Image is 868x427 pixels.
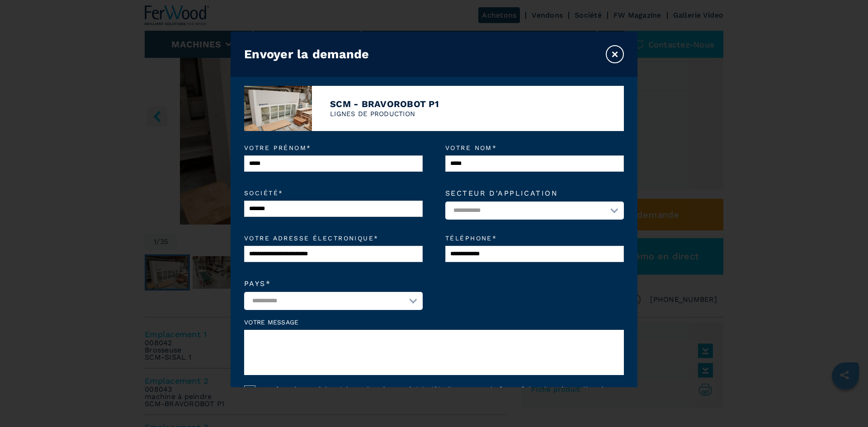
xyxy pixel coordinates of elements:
[606,45,624,63] button: ×
[244,86,312,131] img: image
[445,246,624,262] input: Téléphone*
[244,319,624,325] label: Votre Message
[244,155,423,172] input: Votre prénom*
[330,109,439,119] p: LIGNES DE PRODUCTION
[244,47,369,61] h3: Envoyer la demande
[244,190,423,196] em: Société
[244,145,423,151] em: Votre prénom
[244,280,423,287] label: Pays
[445,235,624,241] em: Téléphone
[244,235,423,241] em: Votre adresse électronique
[445,190,624,197] label: Secteur d'application
[244,246,423,262] input: Votre adresse électronique*
[445,145,624,151] em: Votre nom
[330,99,439,109] h4: SCM - BRAVOROBOT P1
[244,201,423,217] input: Société*
[445,155,624,172] input: Votre nom*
